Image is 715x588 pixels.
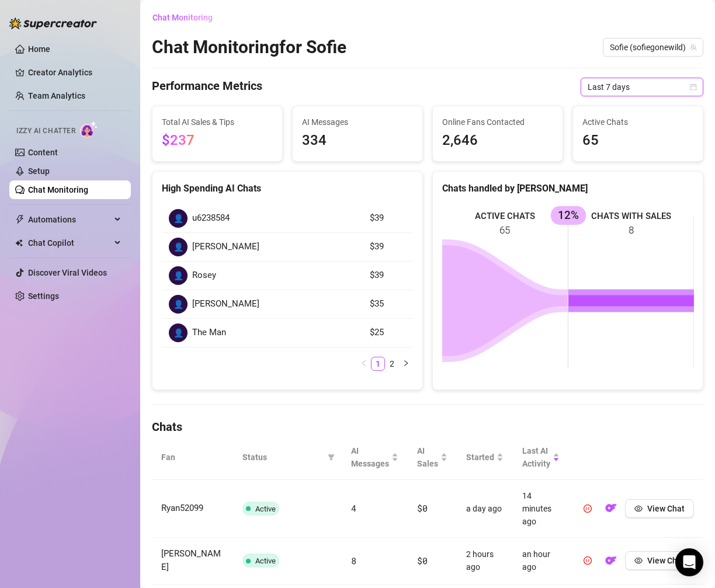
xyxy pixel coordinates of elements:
[152,78,262,96] h4: Performance Metrics
[28,185,88,194] a: Chat Monitoring
[28,234,111,252] span: Chat Copilot
[192,211,230,225] span: u6238584
[152,419,703,435] h4: Chats
[584,556,592,565] span: pause-circle
[162,181,413,196] div: High Spending AI Chats
[28,210,111,229] span: Automations
[385,357,399,371] li: 2
[357,357,371,371] li: Previous Page
[15,215,25,224] span: thunderbolt
[161,548,221,573] span: [PERSON_NAME]
[602,506,620,516] a: OF
[80,121,98,138] img: AI Chatter
[192,326,226,340] span: The Man
[28,63,122,82] a: Creator Analytics
[192,297,259,311] span: [PERSON_NAME]
[582,130,693,152] span: 65
[28,44,50,54] a: Home
[417,502,427,514] span: $0
[399,357,413,371] button: right
[513,480,569,538] td: 14 minutes ago
[457,538,513,584] td: 2 hours ago
[634,556,643,565] span: eye
[169,266,188,285] div: 👤
[605,555,617,566] img: OF
[582,116,693,128] span: Active Chats
[457,480,513,538] td: a day ago
[242,451,323,464] span: Status
[302,116,413,128] span: AI Messages
[192,240,259,254] span: [PERSON_NAME]
[386,357,398,370] a: 2
[370,297,406,311] article: $35
[442,130,553,152] span: 2,646
[442,116,553,128] span: Online Fans Contacted
[28,268,107,277] a: Discover Viral Videos
[370,211,406,225] article: $39
[152,36,346,58] h2: Chat Monitoring for Sofie
[602,499,620,518] button: OF
[328,454,335,461] span: filter
[360,360,367,367] span: left
[634,505,643,513] span: eye
[457,435,513,480] th: Started
[28,91,85,100] a: Team Analytics
[647,504,685,513] span: View Chat
[466,451,494,464] span: Started
[408,435,457,480] th: AI Sales
[625,499,694,518] button: View Chat
[351,502,356,514] span: 4
[690,44,697,51] span: team
[351,555,356,566] span: 8
[192,269,216,283] span: Rosey
[522,444,550,470] span: Last AI Activity
[28,291,59,301] a: Settings
[399,357,413,371] li: Next Page
[162,116,273,128] span: Total AI Sales & Tips
[602,551,620,570] button: OF
[255,556,276,565] span: Active
[588,78,696,96] span: Last 7 days
[28,148,58,157] a: Content
[162,132,195,148] span: $237
[370,269,406,283] article: $39
[15,239,23,247] img: Chat Copilot
[152,435,233,480] th: Fan
[325,448,337,466] span: filter
[442,181,693,196] div: Chats handled by [PERSON_NAME]
[417,555,427,566] span: $0
[342,435,408,480] th: AI Messages
[513,435,569,480] th: Last AI Activity
[152,8,222,27] button: Chat Monitoring
[584,505,592,513] span: pause-circle
[351,444,389,470] span: AI Messages
[169,295,188,314] div: 👤
[625,551,694,570] button: View Chat
[370,326,406,340] article: $25
[161,503,203,513] span: Ryan52099
[255,505,276,513] span: Active
[602,559,620,568] a: OF
[302,130,413,152] span: 334
[402,360,409,367] span: right
[690,83,697,91] span: calendar
[675,548,703,576] div: Open Intercom Messenger
[372,357,384,370] a: 1
[16,126,75,137] span: Izzy AI Chatter
[152,13,213,22] span: Chat Monitoring
[357,357,371,371] button: left
[169,238,188,256] div: 👤
[28,166,50,176] a: Setup
[647,556,685,565] span: View Chat
[371,357,385,371] li: 1
[9,18,97,29] img: logo-BBDzfeDw.svg
[169,323,188,342] div: 👤
[605,502,617,514] img: OF
[417,444,438,470] span: AI Sales
[513,538,569,584] td: an hour ago
[169,209,188,228] div: 👤
[610,39,696,56] span: Sofie (sofiegonewild)
[370,240,406,254] article: $39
